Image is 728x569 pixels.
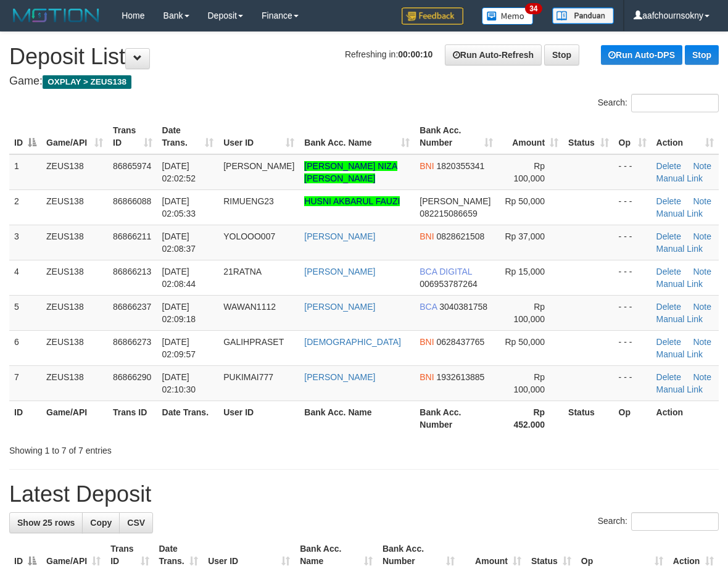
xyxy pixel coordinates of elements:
th: User ID: activate to sort column ascending [218,119,299,154]
span: Copy 0828621508 to clipboard [437,231,485,241]
th: Status: activate to sort column ascending [563,119,614,154]
a: Copy [82,512,120,533]
span: [DATE] 02:10:30 [162,372,196,394]
span: PUKIMAI777 [223,372,273,382]
span: BCA DIGITAL [420,267,472,276]
span: Copy 006953787264 to clipboard [420,279,477,289]
a: Delete [656,302,681,312]
h1: Latest Deposit [9,482,719,507]
td: - - - [614,330,651,365]
span: Copy [90,518,112,528]
span: CSV [127,518,145,528]
td: - - - [614,260,651,295]
span: Rp 15,000 [505,267,545,276]
span: 21RATNA [223,267,262,276]
a: Delete [656,231,681,241]
span: 34 [525,3,542,14]
a: Run Auto-DPS [601,45,682,65]
span: [PERSON_NAME] [420,196,490,206]
span: [DATE] 02:05:33 [162,196,196,218]
label: Search: [598,94,719,112]
th: Trans ID [108,401,157,436]
span: [PERSON_NAME] [223,161,294,171]
td: 5 [9,295,41,330]
td: 7 [9,365,41,401]
a: [PERSON_NAME] [304,267,375,276]
span: [DATE] 02:09:57 [162,337,196,359]
img: Button%20Memo.svg [482,7,534,25]
a: Stop [544,44,579,65]
span: BCA [420,302,437,312]
a: Delete [656,267,681,276]
th: User ID [218,401,299,436]
span: 86866290 [113,372,151,382]
span: 86865974 [113,161,151,171]
img: Feedback.jpg [402,7,463,25]
input: Search: [631,512,719,531]
span: 86866237 [113,302,151,312]
span: Rp 50,000 [505,196,545,206]
span: Copy 0628437765 to clipboard [437,337,485,347]
th: ID: activate to sort column descending [9,119,41,154]
th: Date Trans.: activate to sort column ascending [157,119,219,154]
span: [DATE] 02:08:37 [162,231,196,254]
span: Refreshing in: [345,49,432,59]
span: GALIHPRASET [223,337,284,347]
a: Delete [656,161,681,171]
a: Manual Link [656,279,703,289]
th: Op [614,401,651,436]
a: Delete [656,196,681,206]
span: Rp 100,000 [513,161,545,183]
td: 4 [9,260,41,295]
a: [DEMOGRAPHIC_DATA] [304,337,401,347]
img: panduan.png [552,7,614,24]
td: 3 [9,225,41,260]
td: ZEUS138 [41,225,108,260]
a: Run Auto-Refresh [445,44,542,65]
th: Amount: activate to sort column ascending [498,119,563,154]
span: [DATE] 02:09:18 [162,302,196,324]
th: Game/API [41,401,108,436]
span: BNI [420,161,434,171]
span: 86866211 [113,231,151,241]
a: Note [693,267,711,276]
strong: 00:00:10 [398,49,432,59]
a: [PERSON_NAME] [304,231,375,241]
th: Bank Acc. Number: activate to sort column ascending [415,119,497,154]
a: HUSNI AKBARUL FAUZI [304,196,400,206]
th: Date Trans. [157,401,219,436]
a: Show 25 rows [9,512,83,533]
a: Manual Link [656,349,703,359]
a: Note [693,161,711,171]
input: Search: [631,94,719,112]
td: - - - [614,295,651,330]
td: ZEUS138 [41,365,108,401]
span: YOLOOO007 [223,231,275,241]
td: 2 [9,189,41,225]
a: [PERSON_NAME] [304,372,375,382]
span: BNI [420,372,434,382]
span: Show 25 rows [17,518,75,528]
a: [PERSON_NAME] [304,302,375,312]
a: Manual Link [656,209,703,218]
a: Manual Link [656,314,703,324]
span: RIMUENG23 [223,196,274,206]
th: Game/API: activate to sort column ascending [41,119,108,154]
td: - - - [614,154,651,190]
td: ZEUS138 [41,330,108,365]
span: Copy 1932613885 to clipboard [437,372,485,382]
div: Showing 1 to 7 of 7 entries [9,439,294,457]
span: Rp 37,000 [505,231,545,241]
th: Bank Acc. Number [415,401,497,436]
td: ZEUS138 [41,260,108,295]
a: [PERSON_NAME] NIZA [PERSON_NAME] [304,161,397,183]
th: Bank Acc. Name [299,401,415,436]
th: Status [563,401,614,436]
td: - - - [614,189,651,225]
a: Note [693,372,711,382]
th: Trans ID: activate to sort column ascending [108,119,157,154]
span: Copy 082215086659 to clipboard [420,209,477,218]
a: Note [693,337,711,347]
span: BNI [420,231,434,241]
span: Copy 3040381758 to clipboard [439,302,487,312]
